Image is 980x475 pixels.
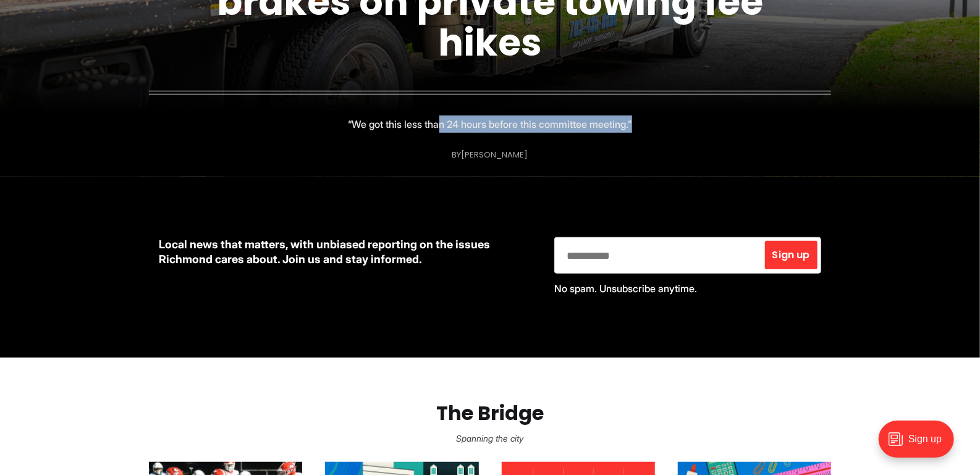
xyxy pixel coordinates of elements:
[554,282,697,295] span: No spam. Unsubscribe anytime.
[159,237,534,267] p: Local news that matters, with unbiased reporting on the issues Richmond cares about. Join us and ...
[462,149,528,161] a: [PERSON_NAME]
[20,402,960,425] h2: The Bridge
[772,250,810,260] span: Sign up
[20,430,960,447] p: Spanning the city
[765,241,817,269] button: Sign up
[868,414,980,475] iframe: portal-trigger
[348,116,632,133] p: “We got this less than 24 hours before this committee meeting.”
[452,150,528,159] div: By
